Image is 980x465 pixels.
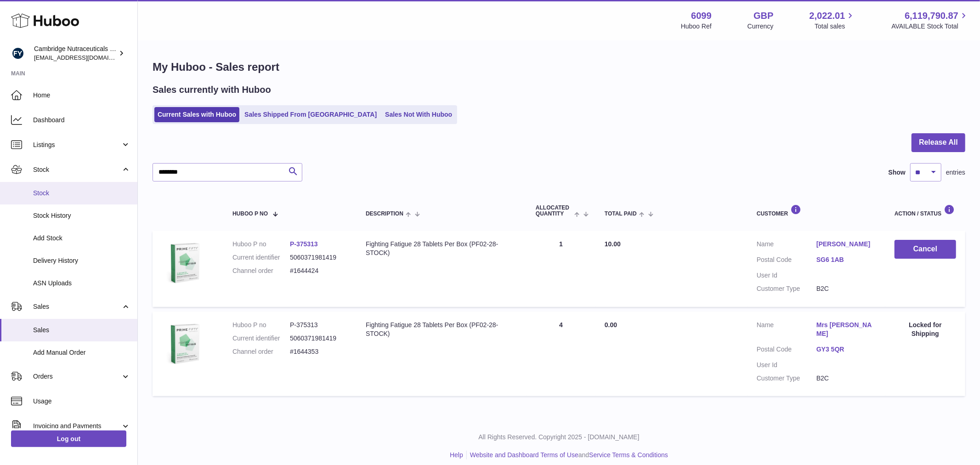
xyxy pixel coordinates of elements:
dt: Current identifier [232,334,290,343]
span: [EMAIL_ADDRESS][DOMAIN_NAME] [34,54,135,61]
dt: Name [757,321,816,340]
img: $_57.JPG [162,321,208,367]
dt: Channel order [232,267,290,275]
span: 2,022.01 [810,10,845,22]
button: Release All [912,133,965,152]
dt: User Id [757,361,816,369]
a: P-375313 [290,240,318,248]
span: Stock [33,189,130,198]
a: 6,119,790.87 AVAILABLE Stock Total [891,10,969,31]
strong: 6099 [691,10,712,22]
a: Mrs [PERSON_NAME] [816,321,876,338]
button: Cancel [895,240,956,259]
span: 0.00 [605,321,617,329]
span: Stock [33,165,121,174]
span: Listings [33,141,121,149]
span: Add Stock [33,234,130,243]
h2: Sales currently with Huboo [153,84,271,96]
div: Huboo Ref [681,22,712,31]
span: Orders [33,372,121,381]
td: 1 [527,231,595,307]
a: Sales Shipped From [GEOGRAPHIC_DATA] [241,107,380,122]
span: Invoicing and Payments [33,422,121,431]
div: Locked for Shipping [895,321,956,338]
dd: 5060371981419 [290,334,347,343]
span: AVAILABLE Stock Total [891,22,969,31]
span: Usage [33,397,130,406]
span: Huboo P no [232,211,268,217]
div: Action / Status [895,204,956,217]
span: Stock History [33,211,130,220]
a: [PERSON_NAME] [816,240,876,249]
dt: Name [757,240,816,251]
a: SG6 1AB [816,255,876,264]
p: All Rights Reserved. Copyright 2025 - [DOMAIN_NAME] [145,433,973,442]
strong: GBP [753,10,773,22]
dd: P-375313 [290,321,347,329]
span: Sales [33,302,121,311]
span: Add Manual Order [33,348,130,357]
span: 6,119,790.87 [905,10,958,22]
h1: My Huboo - Sales report [153,60,965,74]
dt: Current identifier [232,253,290,262]
dt: Customer Type [757,374,816,383]
span: Total paid [605,211,637,217]
span: Home [33,91,130,100]
dt: Customer Type [757,284,816,293]
div: Fighting Fatigue 28 Tablets Per Box (PF02-28-STOCK) [366,321,517,338]
dt: Postal Code [757,255,816,267]
dd: #1644424 [290,267,347,275]
div: Currency [748,22,774,31]
div: Customer [757,204,876,217]
span: Total sales [815,22,855,31]
div: Cambridge Nutraceuticals Ltd [34,45,117,62]
span: ALLOCATED Quantity [536,205,572,217]
span: Sales [33,326,130,335]
dd: B2C [816,284,876,293]
a: 2,022.01 Total sales [810,10,856,31]
div: Fighting Fatigue 28 Tablets Per Box (PF02-28-STOCK) [366,240,517,257]
a: Service Terms & Conditions [589,451,668,459]
span: Dashboard [33,116,130,125]
span: ASN Uploads [33,279,130,288]
dt: Postal Code [757,345,816,356]
a: Sales Not With Huboo [382,107,455,122]
dd: 5060371981419 [290,253,347,262]
span: entries [946,168,965,177]
a: Current Sales with Huboo [154,107,239,122]
li: and [467,451,668,459]
dt: Huboo P no [232,240,290,249]
td: 4 [527,312,595,396]
img: huboo@camnutra.com [11,46,25,60]
a: Log out [11,431,126,447]
img: $_57.JPG [162,240,208,286]
span: 10.00 [605,240,621,248]
a: Help [450,451,463,459]
a: GY3 5QR [816,345,876,354]
dd: #1644353 [290,347,347,356]
dt: Huboo P no [232,321,290,329]
dt: Channel order [232,347,290,356]
label: Show [889,168,906,177]
a: Website and Dashboard Terms of Use [470,451,578,459]
dd: B2C [816,374,876,383]
span: Description [366,211,403,217]
dt: User Id [757,271,816,280]
span: Delivery History [33,256,130,265]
